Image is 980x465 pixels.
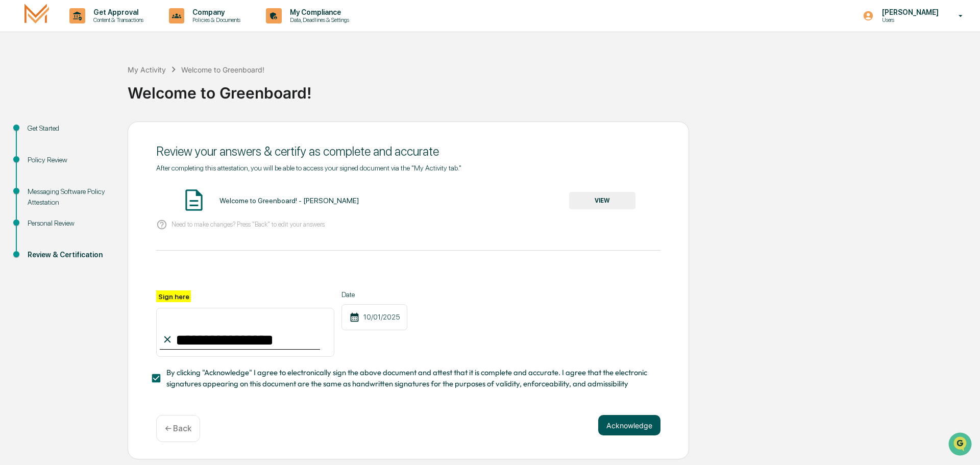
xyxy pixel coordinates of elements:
[171,221,325,228] p: Need to make changes? Press "Back" to edit your answers
[35,88,129,96] div: We're available if you need us!
[341,304,407,330] div: 10/01/2025
[74,130,82,138] div: 🗄️
[10,21,186,38] p: How can we help?
[128,76,975,102] div: Welcome to Greenboard!
[156,144,660,159] div: Review your answers & certify as complete and accurate
[10,130,18,138] div: 🖐️
[28,250,111,260] div: Review & Certification
[24,4,49,28] img: logo
[165,424,191,433] p: ← Back
[128,65,166,74] div: My Activity
[282,8,354,16] p: My Compliance
[184,16,246,23] p: Policies & Documents
[28,123,111,134] div: Get Started
[874,16,944,23] p: Users
[20,148,64,158] span: Data Lookup
[219,197,359,205] div: Welcome to Greenboard! - [PERSON_NAME]
[6,144,68,162] a: 🔎Data Lookup
[6,125,70,143] a: 🖐️Preclearance
[166,367,652,390] span: By clicking "Acknowledge" I agree to electronically sign the above document and attest that it is...
[28,186,111,208] div: Messaging Software Policy Attestation
[282,16,354,23] p: Data, Deadlines & Settings
[181,187,207,213] img: Document Icon
[28,218,111,229] div: Personal Review
[947,431,975,459] iframe: Open customer support
[102,173,124,181] span: Pylon
[184,8,246,16] p: Company
[569,192,635,209] button: VIEW
[174,81,186,93] button: Start new chat
[598,415,660,435] button: Acknowledge
[156,164,461,172] span: After completing this attestation, you will be able to access your signed document via the "My Ac...
[85,16,149,23] p: Content & Transactions
[84,129,127,139] span: Attestations
[341,290,407,299] label: Date
[181,65,264,74] div: Welcome to Greenboard!
[70,125,131,143] a: 🗄️Attestations
[156,290,191,302] label: Sign here
[10,149,18,157] div: 🔎
[20,129,66,139] span: Preclearance
[874,8,944,16] p: [PERSON_NAME]
[85,8,149,16] p: Get Approval
[28,155,111,165] div: Policy Review
[72,173,124,181] a: Powered byPylon
[35,78,167,88] div: Start new chat
[10,78,29,96] img: 1746055101610-c473b297-6a78-478c-a979-82029cc54cd1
